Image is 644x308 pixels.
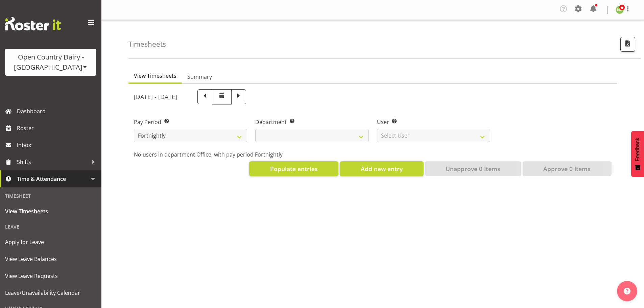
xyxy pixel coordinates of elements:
[2,220,100,234] div: Leave
[134,72,176,80] span: View Timesheets
[631,131,644,177] button: Feedback - Show survey
[5,271,96,281] span: View Leave Requests
[5,206,96,216] span: View Timesheets
[2,251,100,267] a: View Leave Balances
[2,203,100,220] a: View Timesheets
[12,52,90,72] div: Open Country Dairy - [GEOGRAPHIC_DATA]
[17,123,98,133] span: Roster
[624,288,630,294] img: help-xxl-2.png
[635,138,641,161] span: Feedback
[5,237,96,247] span: Apply for Leave
[5,17,61,30] img: Rosterit website logo
[616,6,624,14] img: nicole-lloyd7454.jpg
[17,106,98,116] span: Dashboard
[2,284,100,301] a: Leave/Unavailability Calendar
[5,288,96,298] span: Leave/Unavailability Calendar
[17,157,88,167] span: Shifts
[17,174,88,184] span: Time & Attendance
[620,37,635,52] button: Export CSV
[5,254,96,264] span: View Leave Balances
[128,40,166,48] h4: Timesheets
[2,189,100,203] div: Timesheet
[187,73,212,81] span: Summary
[2,234,100,251] a: Apply for Leave
[2,267,100,284] a: View Leave Requests
[17,140,98,150] span: Inbox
